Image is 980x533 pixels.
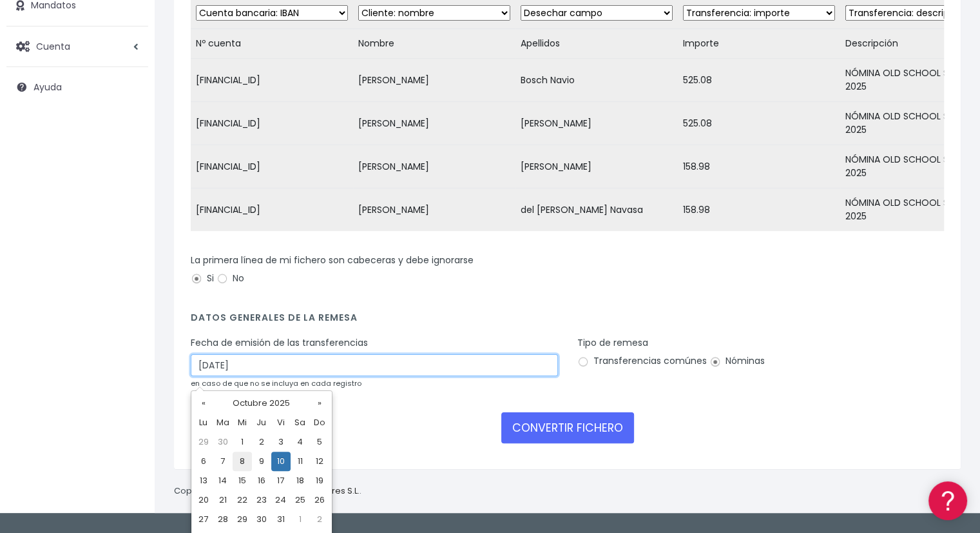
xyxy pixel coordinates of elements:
[194,394,213,413] th: «
[34,81,62,94] span: Ayuda
[191,59,353,102] td: [FINANCIAL_ID]
[353,59,515,102] td: [PERSON_NAME]
[310,490,329,510] td: 26
[515,145,678,188] td: [PERSON_NAME]
[213,432,233,452] td: 30
[194,490,213,510] td: 20
[233,471,252,490] td: 15
[194,413,213,432] th: Lu
[515,59,678,102] td: Bosch Navio
[709,354,765,368] label: Nóminas
[191,254,474,267] label: La primera línea de mi fichero son cabeceras y debe ignorarse
[213,452,233,471] td: 7
[310,413,329,432] th: Do
[174,485,361,498] p: Copyright © 2025 .
[233,490,252,510] td: 22
[191,336,368,350] label: Fecha de emisión de las transferencias
[233,510,252,529] td: 29
[515,188,678,232] td: del [PERSON_NAME] Navasa
[252,471,271,490] td: 16
[271,490,291,510] td: 24
[678,145,840,188] td: 158.98
[6,33,148,60] a: Cuenta
[194,471,213,490] td: 13
[515,102,678,145] td: [PERSON_NAME]
[310,452,329,471] td: 12
[213,471,233,490] td: 14
[353,102,515,145] td: [PERSON_NAME]
[233,452,252,471] td: 8
[353,29,515,59] td: Nombre
[233,432,252,452] td: 1
[515,29,678,59] td: Apellidos
[191,145,353,188] td: [FINANCIAL_ID]
[353,145,515,188] td: [PERSON_NAME]
[191,378,361,388] small: en caso de que no se incluya en cada registro
[291,471,310,490] td: 18
[678,29,840,59] td: Importe
[252,452,271,471] td: 9
[501,412,634,443] button: CONVERTIR FICHERO
[216,272,244,285] label: No
[271,413,291,432] th: Vi
[191,102,353,145] td: [FINANCIAL_ID]
[191,188,353,232] td: [FINANCIAL_ID]
[678,102,840,145] td: 525.08
[213,490,233,510] td: 21
[213,413,233,432] th: Ma
[310,394,329,413] th: »
[291,490,310,510] td: 25
[194,432,213,452] td: 29
[191,29,353,59] td: Nº cuenta
[6,74,148,101] a: Ayuda
[678,188,840,232] td: 158.98
[678,59,840,102] td: 525.08
[271,510,291,529] td: 31
[577,336,648,350] label: Tipo de remesa
[233,413,252,432] th: Mi
[271,432,291,452] td: 3
[577,354,707,368] label: Transferencias comúnes
[310,432,329,452] td: 5
[252,510,271,529] td: 30
[291,452,310,471] td: 11
[271,471,291,490] td: 17
[310,471,329,490] td: 19
[191,312,944,330] h4: Datos generales de la remesa
[291,432,310,452] td: 4
[252,432,271,452] td: 2
[353,188,515,232] td: [PERSON_NAME]
[252,413,271,432] th: Ju
[194,452,213,471] td: 6
[291,510,310,529] td: 1
[36,39,70,52] span: Cuenta
[252,490,271,510] td: 23
[191,272,214,285] label: Si
[271,452,291,471] td: 10
[291,413,310,432] th: Sa
[194,510,213,529] td: 27
[213,394,310,413] th: Octubre 2025
[213,510,233,529] td: 28
[310,510,329,529] td: 2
